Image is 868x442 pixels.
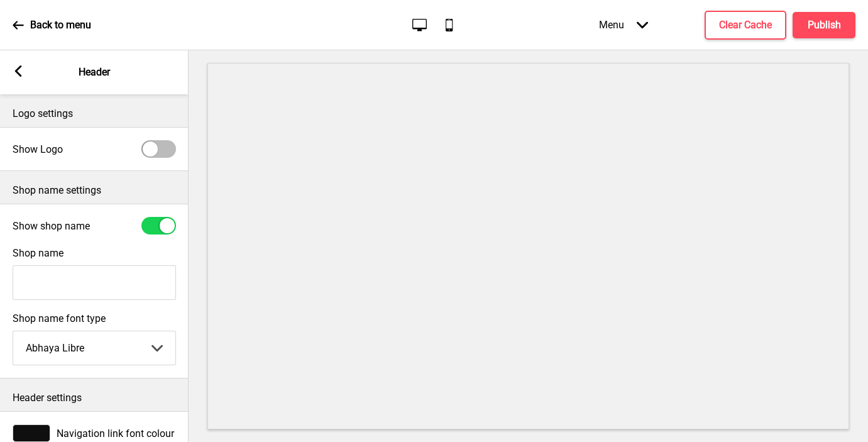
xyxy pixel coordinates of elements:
[13,424,176,442] div: Navigation link font colour
[30,18,91,32] p: Back to menu
[13,220,90,232] label: Show shop name
[705,11,786,40] button: Clear Cache
[13,8,91,42] a: Back to menu
[719,18,772,32] h4: Clear Cache
[57,428,174,439] span: Navigation link font colour
[13,143,63,155] label: Show Logo
[808,18,841,32] h4: Publish
[586,6,661,43] div: Menu
[13,391,176,405] p: Header settings
[79,65,110,79] p: Header
[13,107,176,121] p: Logo settings
[13,247,63,259] label: Shop name
[13,312,176,324] label: Shop name font type
[13,184,176,197] p: Shop name settings
[793,12,855,38] button: Publish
